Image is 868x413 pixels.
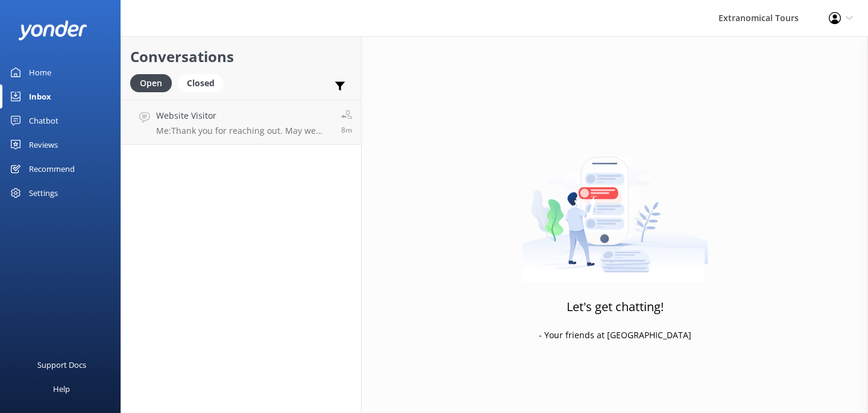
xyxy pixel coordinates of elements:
[567,297,664,317] h3: Let's get chatting!
[156,125,332,136] p: Me: Thank you for reaching out. May we kindly ask which tour you are interested in, so we can bet...
[130,74,172,92] div: Open
[29,181,58,205] div: Settings
[130,45,352,68] h2: Conversations
[29,60,51,84] div: Home
[178,74,224,92] div: Closed
[29,133,58,157] div: Reviews
[121,99,361,145] a: Website VisitorMe:Thank you for reaching out. May we kindly ask which tour you are interested in,...
[37,353,86,377] div: Support Docs
[178,76,230,89] a: Closed
[53,377,70,401] div: Help
[341,125,352,135] span: Sep 30 2025 06:01pm (UTC -07:00) America/Tijuana
[18,20,87,40] img: yonder-white-logo.png
[539,329,691,342] p: - Your friends at [GEOGRAPHIC_DATA]
[29,157,75,181] div: Recommend
[29,84,51,109] div: Inbox
[522,131,708,282] img: artwork of a man stealing a conversation from at giant smartphone
[130,76,178,89] a: Open
[29,109,58,133] div: Chatbot
[156,109,332,122] h4: Website Visitor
